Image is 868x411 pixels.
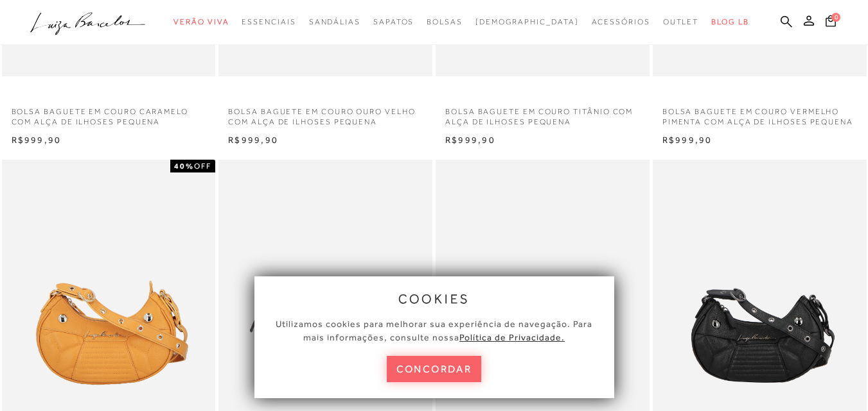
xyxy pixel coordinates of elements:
a: categoryNavScreenReaderText [242,10,296,34]
span: Verão Viva [173,17,229,26]
span: Outlet [663,17,699,26]
span: Sapatos [373,17,414,26]
span: R$999,90 [12,135,62,145]
span: Acessórios [592,17,650,26]
span: Essenciais [242,17,296,26]
span: cookies [398,292,470,306]
button: concordar [387,356,482,382]
span: R$999,90 [662,135,713,145]
a: categoryNavScreenReaderText [173,10,229,34]
span: Utilizamos cookies para melhorar sua experiência de navegação. Para mais informações, consulte nossa [276,319,592,342]
a: categoryNavScreenReaderText [373,10,414,34]
span: Sandálias [309,17,360,26]
a: Política de Privacidade. [459,332,565,342]
span: BLOG LB [711,17,748,26]
a: categoryNavScreenReaderText [592,10,650,34]
a: categoryNavScreenReaderText [427,10,463,34]
span: R$999,90 [445,135,495,145]
a: noSubCategoriesText [475,10,579,34]
a: BLOG LB [711,10,748,34]
span: 0 [831,13,840,22]
a: categoryNavScreenReaderText [309,10,360,34]
span: Bolsas [427,17,463,26]
span: [DEMOGRAPHIC_DATA] [475,17,579,26]
a: BOLSA BAGUETE EM COURO VERMELHO PIMENTA COM ALÇA DE ILHOSES PEQUENA [653,99,867,128]
a: BOLSA BAGUETE EM COURO TITÂNIO COM ALÇA DE ILHOSES PEQUENA [436,99,650,128]
span: OFF [194,162,211,171]
a: categoryNavScreenReaderText [663,10,699,34]
a: BOLSA BAGUETE EM COURO CARAMELO COM ALÇA DE ILHOSES PEQUENA [2,99,216,128]
button: 0 [822,14,840,31]
a: BOLSA BAGUETE EM COURO OURO VELHO COM ALÇA DE ILHOSES PEQUENA [218,99,432,128]
span: R$999,90 [228,135,278,145]
strong: 40% [174,162,194,171]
